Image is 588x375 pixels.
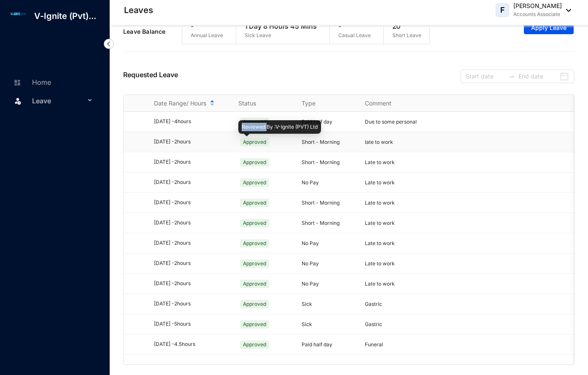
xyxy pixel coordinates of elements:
span: Approved [240,340,269,349]
div: [DATE] - 5 hours [154,320,228,328]
span: Gastric [365,321,382,327]
span: Late to work [365,159,395,165]
span: Approved [240,259,269,268]
p: No Pay [302,259,355,268]
img: leave.99b8a76c7fa76a53782d.svg [13,97,22,105]
span: Approved [240,239,269,248]
img: log [8,11,27,16]
input: End date [518,72,558,81]
p: - [338,21,371,31]
p: Short - Morning [302,199,355,207]
p: Leaves [124,4,153,16]
th: Type [291,95,355,112]
p: No Pay [302,239,355,248]
span: Approved [240,219,269,227]
div: [DATE] - 2 hours [154,199,228,207]
th: Status [228,95,291,112]
img: dropdown-black.8e83cc76930a90b1a4fdb6d089b7bf3a.svg [562,9,571,12]
p: Short Leave [392,31,421,40]
span: Leave [32,92,85,109]
div: [DATE] - 2 hours [154,178,228,186]
span: Approved [240,199,269,207]
span: swap-right [508,73,515,80]
p: Paid half day [302,118,355,126]
div: [DATE] - 2 hours [154,300,228,308]
span: Late to work [365,260,395,267]
p: Short - Morning [302,219,355,227]
span: to [508,73,515,80]
span: Approved [240,118,269,126]
p: 1 Day 8 Hours 45 Mins [245,21,317,31]
span: Late to work [365,200,395,206]
div: [DATE] - 2 hours [154,138,228,146]
div: [DATE] - 4 hours [154,118,228,126]
span: Approved [240,280,269,288]
p: Accounts Associate [513,10,562,19]
p: Sick Leave [245,31,317,40]
p: Reviewed By : V-Ignite (PVT) Ltd [242,123,318,131]
li: Home [7,73,100,91]
span: Gastric [365,301,382,307]
img: nav-icon-left.19a07721e4dec06a274f6d07517f07b7.svg [104,39,114,49]
span: Late to work [365,220,395,226]
span: Due to some personal works [365,119,433,125]
span: Approved [240,320,269,329]
img: home-unselected.a29eae3204392db15eaf.svg [13,79,21,86]
span: Approved [240,300,269,308]
span: Late to work [365,240,395,246]
p: [PERSON_NAME] [513,2,562,10]
span: Apply Leave [531,24,566,32]
div: [DATE] - 2 hours [154,239,228,247]
p: Paid half day [302,340,355,349]
p: Short - Morning [302,138,355,146]
div: [DATE] - 2 hours [154,219,228,227]
div: [DATE] - 2 hours [154,158,228,166]
p: No Pay [302,178,355,187]
p: Annual Leave [191,31,223,40]
span: late to work [365,139,393,145]
p: V-Ignite (Pvt)... [27,10,103,22]
input: Start date [466,72,505,81]
span: Date Range/ Hours [154,99,206,108]
p: 20 [392,21,421,31]
p: Leave Balance [123,27,182,36]
span: Approved [240,178,269,187]
div: [DATE] - 2 hours [154,280,228,288]
span: F [500,6,505,14]
button: Apply Leave [524,21,574,34]
span: Approved [240,158,269,167]
th: Comment [355,95,418,112]
div: [DATE] - 4.5 hours [154,340,228,348]
span: Approved [240,138,269,146]
p: Sick [302,300,355,308]
p: Requested Leave [123,70,178,83]
span: Late to work [365,281,395,287]
p: Casual Leave [338,31,371,40]
div: [DATE] - 2 hours [154,259,228,267]
p: No Pay [302,280,355,288]
p: Short - Morning [302,158,355,167]
span: Late to work [365,179,395,186]
p: - [191,21,223,31]
span: Funeral [365,341,383,348]
p: Sick [302,320,355,329]
a: Home [11,78,51,86]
